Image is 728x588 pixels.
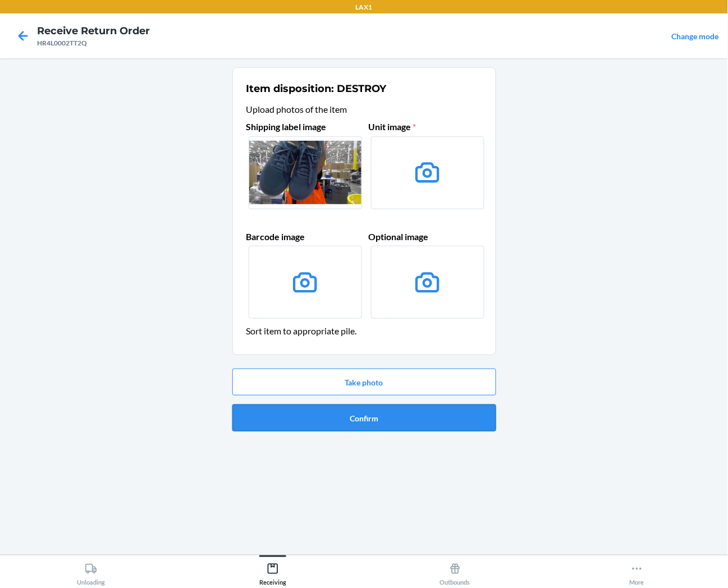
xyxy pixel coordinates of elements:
[630,558,644,586] div: More
[77,558,105,586] div: Unloading
[37,24,150,38] h4: Receive Return Order
[232,405,496,431] button: Confirm
[246,103,482,116] header: Upload photos of the item
[369,121,416,132] span: Unit image
[356,2,373,12] p: LAX1
[246,121,327,132] span: Shipping label image
[259,558,286,586] div: Receiving
[246,81,387,96] h2: Item disposition: DESTROY
[546,555,728,586] button: More
[369,231,429,242] span: Optional image
[440,558,470,586] div: Outbounds
[232,369,496,396] button: Take photo
[182,555,364,586] button: Receiving
[672,31,719,41] a: Change mode
[246,231,305,242] span: Barcode image
[364,555,546,586] button: Outbounds
[37,38,150,48] div: HR4L0002TT2Q
[246,324,482,338] header: Sort item to appropriate pile.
